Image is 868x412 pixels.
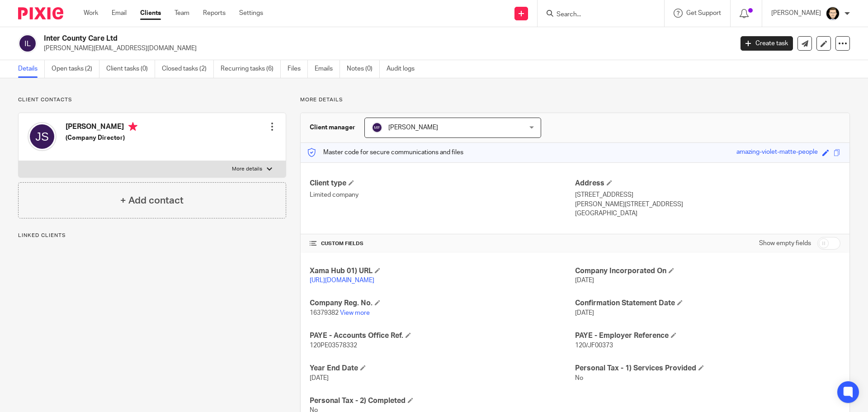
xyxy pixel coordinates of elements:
h4: Address [575,179,840,188]
div: amazing-violet-matte-people [736,147,818,158]
h4: Personal Tax - 2) Completed [310,396,575,406]
h4: PAYE - Accounts Office Ref. [310,331,575,341]
span: Get Support [686,10,721,16]
a: Reports [203,9,226,18]
span: 120PE03578332 [310,342,357,349]
a: Emails [315,60,340,78]
h4: Personal Tax - 1) Services Provided [575,364,840,373]
label: Show empty fields [759,239,811,248]
p: [PERSON_NAME][EMAIL_ADDRESS][DOMAIN_NAME] [44,44,727,53]
h4: Company Incorporated On [575,266,840,276]
h4: [PERSON_NAME] [66,122,137,133]
a: Client tasks (0) [106,60,155,78]
p: [PERSON_NAME] [771,9,821,18]
p: Linked clients [18,232,286,239]
span: [DATE] [575,310,594,316]
span: [DATE] [310,375,329,381]
p: More details [232,166,262,173]
p: Client contacts [18,96,286,104]
h4: Year End Date [310,364,575,373]
img: svg%3E [18,34,37,53]
a: View more [340,310,370,316]
a: Open tasks (2) [52,60,99,78]
p: Master code for secure communications and files [307,148,463,157]
p: [STREET_ADDRESS] [575,190,840,199]
h4: PAYE - Employer Reference [575,331,840,341]
p: [GEOGRAPHIC_DATA] [575,209,840,218]
a: Notes (0) [347,60,380,78]
p: Limited company [310,190,575,199]
img: Pixie [18,7,63,19]
h4: Client type [310,179,575,188]
h4: + Add contact [120,194,184,208]
p: More details [300,96,850,104]
a: Files [288,60,308,78]
h2: Inter County Care Ltd [44,34,590,43]
input: Search [556,11,637,19]
span: 120/JF00373 [575,342,613,349]
a: Email [112,9,127,18]
h4: Company Reg. No. [310,298,575,308]
a: Details [18,60,45,78]
a: Clients [140,9,161,18]
img: DavidBlack.format_png.resize_200x.png [826,6,840,21]
a: Settings [239,9,263,18]
img: svg%3E [372,122,382,133]
h4: Xama Hub 01) URL [310,266,575,276]
i: Primary [128,122,137,131]
a: Closed tasks (2) [162,60,214,78]
span: [DATE] [575,277,594,284]
h3: Client manager [310,123,355,132]
a: Work [84,9,98,18]
h4: Confirmation Statement Date [575,298,840,308]
a: Create task [741,36,793,51]
span: No [575,375,583,381]
span: 16379382 [310,310,339,316]
span: [PERSON_NAME] [388,124,438,131]
img: svg%3E [28,122,57,151]
a: Audit logs [387,60,421,78]
h4: CUSTOM FIELDS [310,240,575,247]
p: [PERSON_NAME][STREET_ADDRESS] [575,200,840,209]
a: Team [175,9,189,18]
a: Recurring tasks (6) [221,60,281,78]
a: [URL][DOMAIN_NAME] [310,277,374,284]
h5: (Company Director) [66,133,137,142]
